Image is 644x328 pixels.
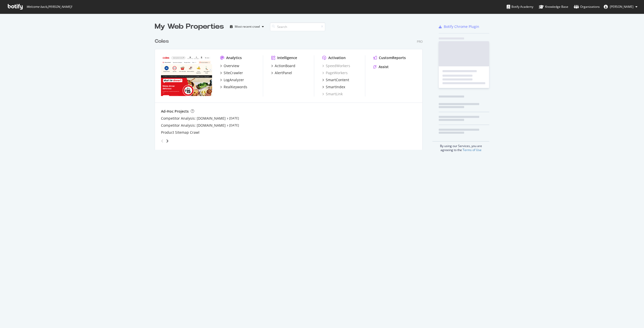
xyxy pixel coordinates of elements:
[271,63,295,68] a: ActionBoard
[373,55,406,60] a: CustomReports
[159,137,166,145] div: angle-left
[574,4,600,9] div: Organizations
[155,38,169,45] div: Coles
[220,70,243,75] a: SiteCrawler
[539,4,568,9] div: Knowledge Base
[161,123,226,128] a: Competitor Analysis: [DOMAIN_NAME]
[270,22,325,31] input: Search
[322,91,343,97] a: SmartLink
[373,64,389,69] a: Assist
[224,63,239,68] div: Overview
[507,4,533,9] div: Botify Academy
[155,38,171,45] a: Coles
[322,63,350,68] a: SpeedWorkers
[439,24,479,29] a: Botify Chrome Plugin
[229,123,239,127] a: [DATE]
[224,77,244,82] div: LogAnalyzer
[322,70,348,75] a: PageWorkers
[26,5,72,9] span: Welcome back, [PERSON_NAME] !
[161,55,212,96] img: www.coles.com.au
[161,130,199,135] a: Product Sitemap Crawl
[220,63,239,68] a: Overview
[379,64,389,69] div: Assist
[610,5,633,9] span: Hugh B
[271,70,292,75] a: AlertPanel
[322,77,349,82] a: SmartContent
[166,138,169,144] div: angle-right
[379,55,406,60] div: CustomReports
[275,70,292,75] div: AlertPanel
[224,70,243,75] div: SiteCrawler
[161,109,189,114] div: Ad-Hoc Projects
[326,84,345,89] div: SmartIndex
[463,148,481,152] a: Terms of Use
[228,23,266,31] button: Most recent crawl
[326,77,349,82] div: SmartContent
[224,84,247,89] div: RealKeywords
[432,141,489,152] div: By using our Services, you are agreeing to the
[229,116,239,120] a: [DATE]
[161,116,226,121] a: Competitor Analysis: [DOMAIN_NAME]
[275,63,295,68] div: ActionBoard
[155,32,427,150] div: grid
[328,55,346,60] div: Activation
[277,55,297,60] div: Intelligence
[444,24,479,29] div: Botify Chrome Plugin
[417,39,423,44] div: Pro
[235,25,260,28] div: Most recent crawl
[600,3,641,11] button: [PERSON_NAME]
[155,22,224,32] div: My Web Properties
[322,84,345,89] a: SmartIndex
[226,55,242,60] div: Analytics
[220,84,247,89] a: RealKeywords
[220,77,244,82] a: LogAnalyzer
